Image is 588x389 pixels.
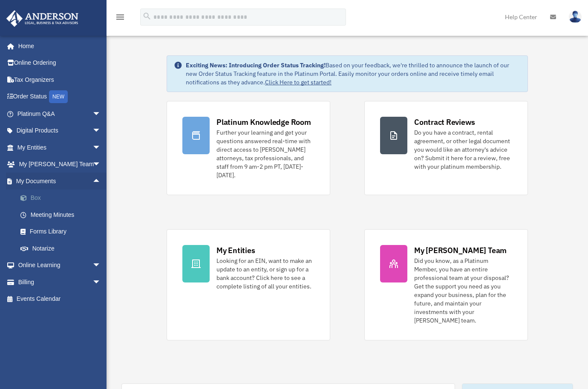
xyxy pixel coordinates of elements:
div: Contract Reviews [414,117,475,127]
a: My Documentsarrow_drop_up [6,173,114,190]
a: Notarize [12,240,114,257]
a: Contract Reviews Do you have a contract, rental agreement, or other legal document you would like... [364,101,528,195]
a: menu [115,15,125,22]
a: Events Calendar [6,291,114,308]
span: arrow_drop_up [92,173,110,190]
span: arrow_drop_down [92,274,110,291]
span: arrow_drop_down [92,156,110,173]
div: NEW [49,90,68,103]
a: Billingarrow_drop_down [6,274,114,291]
a: Tax Organizers [6,71,114,88]
div: My [PERSON_NAME] Team [414,245,507,256]
div: Platinum Knowledge Room [216,117,311,127]
a: Online Ordering [6,55,114,72]
div: Did you know, as a Platinum Member, you have an entire professional team at your disposal? Get th... [414,256,512,325]
a: Digital Productsarrow_drop_down [6,122,114,139]
a: Click Here to get started! [265,78,331,86]
div: Looking for an EIN, want to make an update to an entity, or sign up for a bank account? Click her... [216,256,314,291]
strong: Exciting News: Introducing Order Status Tracking! [186,61,326,69]
a: Box [12,190,114,207]
span: arrow_drop_down [92,257,110,274]
a: My Entities Looking for an EIN, want to make an update to an entity, or sign up for a bank accoun... [167,229,330,340]
a: My Entitiesarrow_drop_down [6,139,114,156]
span: arrow_drop_down [92,105,110,123]
a: Platinum Q&Aarrow_drop_down [6,105,114,122]
div: My Entities [216,245,255,256]
a: My [PERSON_NAME] Teamarrow_drop_down [6,156,114,173]
span: arrow_drop_down [92,139,110,156]
img: User Pic [569,11,582,23]
span: arrow_drop_down [92,122,110,140]
div: Do you have a contract, rental agreement, or other legal document you would like an attorney's ad... [414,128,512,171]
a: My [PERSON_NAME] Team Did you know, as a Platinum Member, you have an entire professional team at... [364,229,528,340]
img: Anderson Advisors Platinum Portal [4,10,81,27]
a: Forms Library [12,223,114,240]
a: Home [6,37,110,55]
i: search [142,12,152,21]
a: Order StatusNEW [6,88,114,106]
a: Meeting Minutes [12,206,114,223]
div: Further your learning and get your questions answered real-time with direct access to [PERSON_NAM... [216,128,314,179]
div: Based on your feedback, we're thrilled to announce the launch of our new Order Status Tracking fe... [186,61,521,86]
a: Online Learningarrow_drop_down [6,257,114,274]
a: Platinum Knowledge Room Further your learning and get your questions answered real-time with dire... [167,101,330,195]
i: menu [115,12,125,22]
